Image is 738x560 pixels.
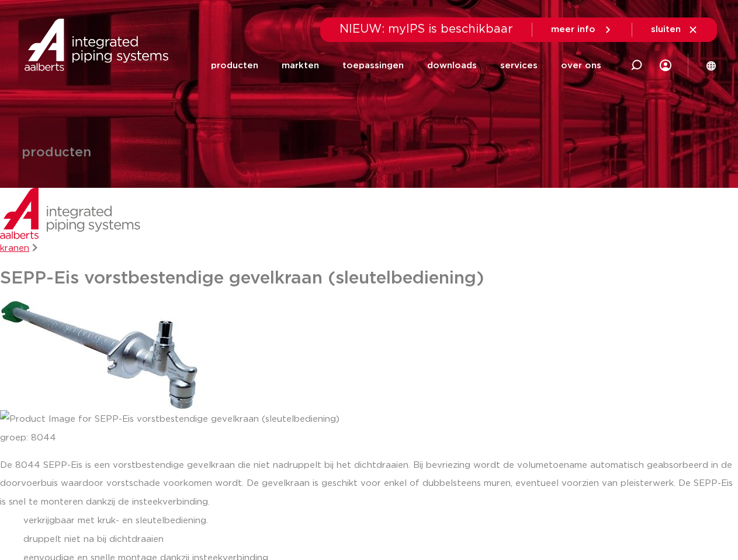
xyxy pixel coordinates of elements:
[339,23,513,35] span: NIEUW: myIPS is beschikbaar
[551,24,613,35] a: meer info
[23,512,738,530] li: verkrijgbaar met kruk- en sleutelbediening.
[500,43,538,88] a: services
[660,52,671,78] div: my IPS
[22,146,91,160] h1: producten
[561,43,601,88] a: over ons
[651,24,698,35] a: sluiten
[23,530,738,549] li: druppelt niet na bij dichtdraaien
[211,43,601,88] nav: Menu
[651,25,681,34] span: sluiten
[427,43,477,88] a: downloads
[211,43,258,88] a: producten
[342,43,404,88] a: toepassingen
[282,43,319,88] a: markten
[551,25,595,34] span: meer info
